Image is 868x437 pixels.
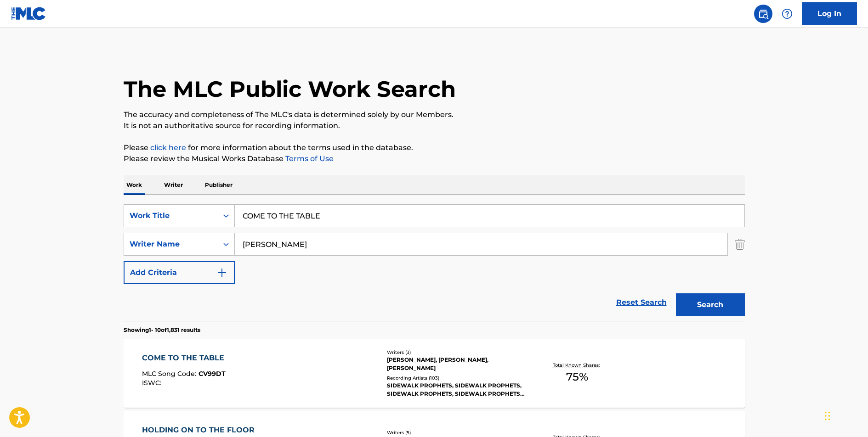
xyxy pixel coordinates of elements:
[387,356,526,372] div: [PERSON_NAME], [PERSON_NAME], [PERSON_NAME]
[161,175,186,195] p: Writer
[142,379,164,387] span: ISWC :
[758,8,769,19] img: search
[11,7,46,20] img: MLC Logo
[124,109,745,120] p: The accuracy and completeness of The MLC's data is determined solely by our Members.
[199,370,226,378] span: CV99DT
[142,425,259,436] div: HOLDING ON TO THE FLOOR
[124,175,145,195] p: Work
[387,375,526,381] div: Recording Artists ( 103 )
[566,369,588,385] span: 75 %
[553,362,602,369] p: Total Known Shares:
[124,120,745,131] p: It is not an authoritative source for recording information.
[676,293,745,316] button: Search
[735,233,745,256] img: Delete Criterion
[284,154,334,163] a: Terms of Use
[202,175,235,195] p: Publisher
[124,339,745,408] a: COME TO THE TABLEMLC Song Code:CV99DTISWC:Writers (3)[PERSON_NAME], [PERSON_NAME], [PERSON_NAME]R...
[825,402,830,430] div: Drag
[754,5,772,23] a: Public Search
[150,143,186,152] a: click here
[216,267,227,278] img: 9d2ae6d4665cec9f34b9.svg
[124,204,745,321] form: Search Form
[130,239,212,250] div: Writer Name
[387,381,526,398] div: SIDEWALK PROPHETS, SIDEWALK PROPHETS, SIDEWALK PROPHETS, SIDEWALK PROPHETS, SIDEWALK PROPHETS
[124,142,745,153] p: Please for more information about the terms used in the database.
[822,393,868,437] iframe: Chat Widget
[612,292,671,313] a: Reset Search
[387,349,526,356] div: Writers ( 3 )
[782,8,793,19] img: help
[142,353,229,364] div: COME TO THE TABLE
[130,210,212,221] div: Work Title
[124,326,200,334] p: Showing 1 - 10 of 1,831 results
[802,2,857,25] a: Log In
[124,75,456,103] h1: The MLC Public Work Search
[124,153,745,164] p: Please review the Musical Works Database
[387,429,526,436] div: Writers ( 5 )
[124,261,235,284] button: Add Criteria
[142,370,199,378] span: MLC Song Code :
[778,5,796,23] div: Help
